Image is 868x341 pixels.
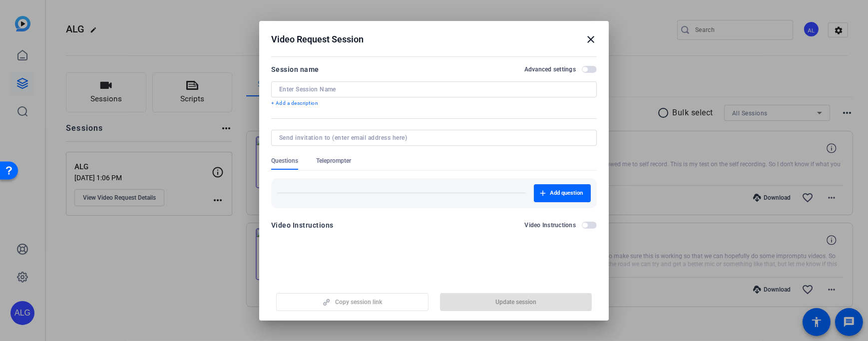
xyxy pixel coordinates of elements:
[279,134,585,142] input: Send invitation to (enter email address here)
[271,219,334,231] div: Video Instructions
[316,157,351,165] span: Teleprompter
[585,33,597,45] mat-icon: close
[271,157,298,165] span: Questions
[271,99,597,107] p: + Add a description
[279,85,589,93] input: Enter Session Name
[525,221,576,229] h2: Video Instructions
[524,65,576,73] h2: Advanced settings
[271,33,597,45] div: Video Request Session
[534,184,591,202] button: Add question
[550,189,583,197] span: Add question
[271,63,319,75] div: Session name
